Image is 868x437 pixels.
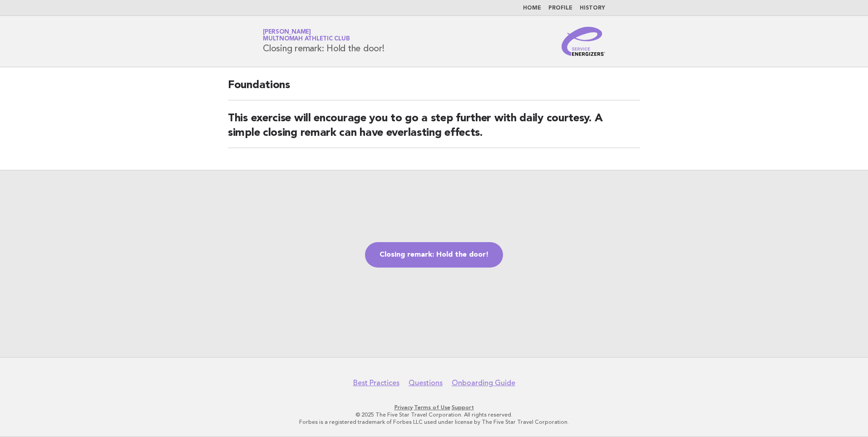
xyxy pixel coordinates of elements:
a: History [580,5,605,11]
a: Home [523,5,541,11]
a: Onboarding Guide [452,378,515,387]
img: Service Energizers [562,27,605,56]
a: Privacy [395,404,413,411]
p: · · [156,404,712,411]
a: [PERSON_NAME]Multnomah Athletic Club [263,29,350,42]
a: Closing remark: Hold the door! [365,242,503,268]
h1: Closing remark: Hold the door! [263,30,385,53]
p: © 2025 The Five Star Travel Corporation. All rights reserved. [156,411,712,418]
a: Best Practices [353,378,399,387]
a: Support [452,404,474,411]
a: Terms of Use [414,404,450,411]
h2: Foundations [228,78,640,100]
p: Forbes is a registered trademark of Forbes LLC used under license by The Five Star Travel Corpora... [156,418,712,426]
a: Questions [409,378,443,387]
h2: This exercise will encourage you to go a step further with daily courtesy. A simple closing remar... [228,111,640,148]
a: Profile [548,5,572,11]
span: Multnomah Athletic Club [263,36,350,42]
